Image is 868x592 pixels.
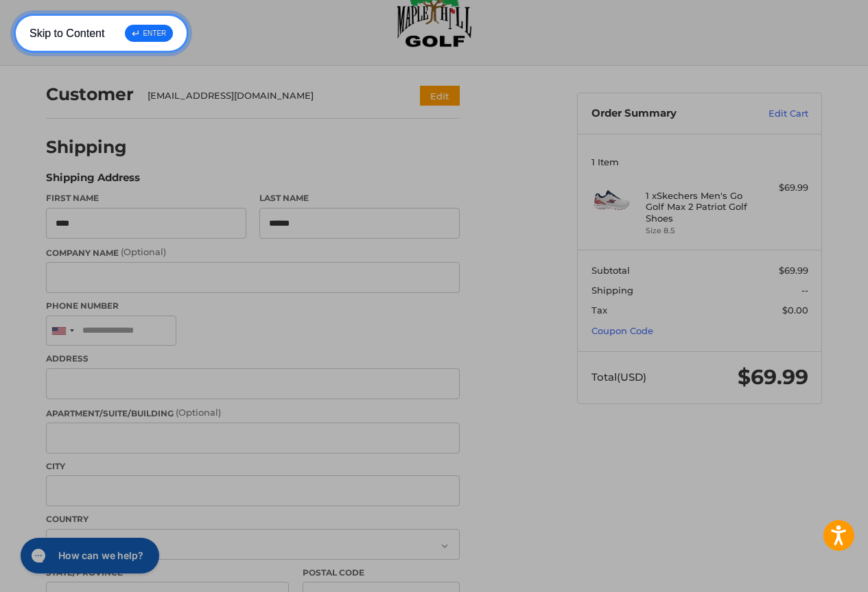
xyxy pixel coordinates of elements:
[259,192,460,204] label: Last Name
[591,156,808,167] h3: 1 Item
[591,265,630,276] span: Subtotal
[591,285,633,296] span: Shipping
[176,407,221,418] small: (Optional)
[782,305,808,316] span: $0.00
[801,285,808,296] span: --
[738,364,808,390] span: $69.99
[420,86,460,106] button: Edit
[646,190,751,224] h4: 1 x Skechers Men's Go Golf Max 2 Patriot Golf Shoes
[46,567,289,579] label: State/Province
[739,107,808,121] a: Edit Cart
[591,305,607,316] span: Tax
[754,181,808,195] div: $69.99
[47,316,78,346] div: United States: +1
[591,107,739,121] h3: Order Summary
[46,170,140,192] legend: Shipping Address
[148,89,394,103] div: [EMAIL_ADDRESS][DOMAIN_NAME]
[46,460,460,473] label: City
[46,406,460,420] label: Apartment/Suite/Building
[46,300,460,312] label: Phone Number
[121,246,166,257] small: (Optional)
[14,533,163,578] iframe: Gorgias live chat messenger
[779,265,808,276] span: $69.99
[46,353,460,365] label: Address
[591,370,646,383] span: Total (USD)
[46,137,127,158] h2: Shipping
[303,567,460,579] label: Postal Code
[755,555,868,592] iframe: Google Customer Reviews
[46,246,460,259] label: Company Name
[46,84,134,105] h2: Customer
[46,192,246,204] label: First Name
[591,325,653,336] a: Coupon Code
[646,225,751,237] li: Size 8.5
[46,513,460,525] label: Country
